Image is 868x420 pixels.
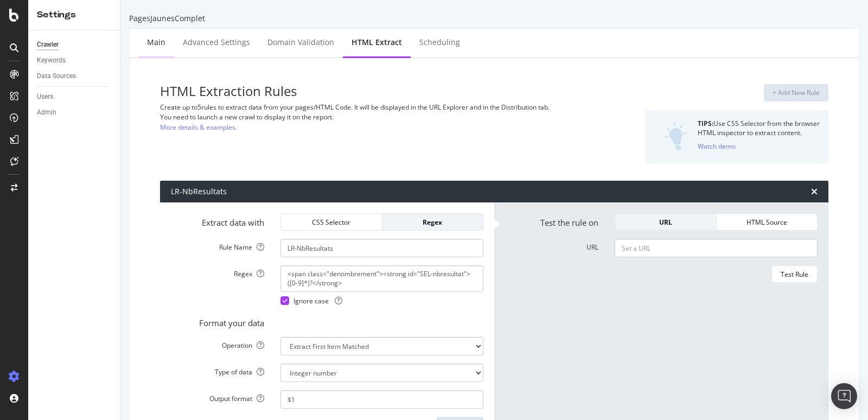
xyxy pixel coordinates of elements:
[147,37,165,48] div: Main
[37,9,111,21] div: Settings
[160,103,600,112] div: Create up to 5 rules to extract data from your pages/HTML Code. It will be displayed in the URL E...
[160,122,237,133] a: More details & examples.
[391,218,475,227] div: Regex
[37,91,112,103] a: Users
[160,84,600,98] h3: HTML Extraction Rules
[698,142,736,151] div: Watch demo
[419,37,460,48] div: Scheduling
[37,39,59,50] div: Crawler
[163,364,272,377] label: Type of data
[280,239,483,257] input: Provide a name
[160,112,600,122] div: You need to launch a new crawl to display it on the report.
[183,37,250,48] div: Advanced Settings
[280,213,382,231] button: CSS Selector
[615,213,717,231] button: URL
[163,390,272,403] label: Output format
[163,337,272,350] label: Operation
[352,37,402,48] div: HTML Extract
[163,314,272,329] label: Format your data
[37,55,112,66] a: Keywords
[163,239,272,252] label: Rule Name
[665,123,687,151] img: DZQOUYU0WpgAAAAASUVORK5CYII=
[497,239,607,252] label: URL
[280,390,483,409] input: $1
[267,37,334,48] div: Domain Validation
[37,91,53,103] div: Users
[624,218,707,227] div: URL
[37,55,66,66] div: Keywords
[37,107,112,118] a: Admin
[280,265,483,291] textarea: <span class="denombrement"><strong id="SEL-nbresultat">([0-9]*)?</strong>
[764,84,828,101] button: + Add New Rule
[698,119,713,128] strong: TIPS:
[382,213,484,231] button: Regex
[831,383,857,409] div: Open Intercom Messenger
[811,187,818,196] div: times
[725,218,809,227] div: HTML Source
[698,137,736,155] button: Watch demo
[771,265,818,283] button: Test Rule
[290,218,373,227] div: CSS Selector
[129,13,859,24] div: PagesJaunesComplet
[37,71,112,82] a: Data Sources
[781,270,808,279] div: Test Rule
[37,107,56,118] div: Admin
[171,186,227,197] div: LR-NbResultats
[698,119,820,128] div: Use CSS Selector from the browser
[717,213,818,231] button: HTML Source
[615,239,818,257] input: Set a URL
[497,213,607,228] label: Test the rule on
[163,265,272,278] label: Regex
[163,213,272,228] label: Extract data with
[37,71,76,82] div: Data Sources
[698,128,820,137] div: HTML inspector to extract content.
[293,296,342,306] span: Ignore case
[773,88,820,97] div: + Add New Rule
[37,39,112,50] a: Crawler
